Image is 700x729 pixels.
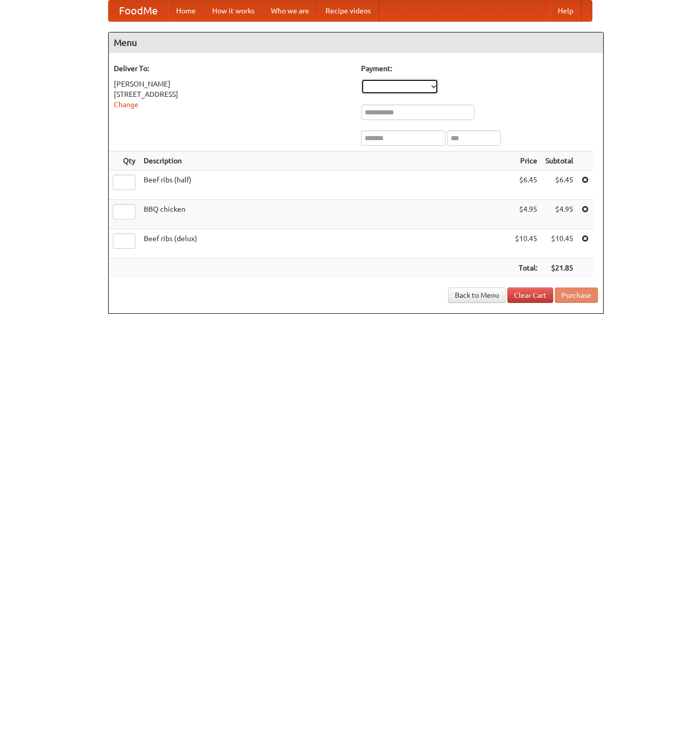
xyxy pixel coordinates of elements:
a: Back to Menu [448,287,506,303]
th: Description [140,151,511,171]
a: Recipe videos [317,1,379,21]
td: $6.45 [541,171,577,200]
a: Who we are [263,1,317,21]
button: Purchase [555,287,598,303]
a: Home [168,1,204,21]
a: Clear Cart [507,287,553,303]
th: Price [511,151,541,171]
td: Beef ribs (delux) [140,229,511,259]
th: Total: [511,259,541,278]
h5: Deliver To: [114,63,351,74]
td: BBQ chicken [140,200,511,229]
td: $10.45 [541,229,577,259]
a: Help [550,1,582,21]
th: $21.85 [541,259,577,278]
th: Subtotal [541,151,577,171]
td: $4.95 [511,200,541,229]
div: [PERSON_NAME] [114,79,351,89]
div: [STREET_ADDRESS] [114,89,351,99]
a: Change [114,100,139,109]
td: Beef ribs (half) [140,171,511,200]
td: $4.95 [541,200,577,229]
a: How it works [204,1,263,21]
td: $10.45 [511,229,541,259]
a: FoodMe [109,1,168,21]
h5: Payment: [361,63,598,74]
th: Qty [109,151,140,171]
td: $6.45 [511,171,541,200]
h4: Menu [109,32,603,53]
